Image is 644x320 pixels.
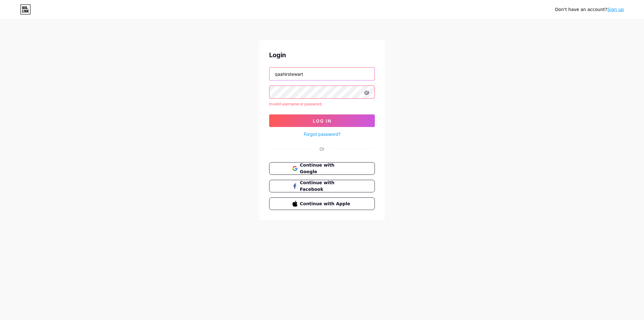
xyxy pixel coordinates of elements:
[269,197,375,210] button: Continue with Apple
[555,6,624,13] div: Don't have an account?
[319,146,325,152] div: Or
[269,114,375,127] button: Log In
[269,101,375,107] div: Invalid username or password.
[269,180,375,192] button: Continue with Facebook
[313,118,331,124] span: Log In
[269,68,375,80] input: Username
[300,179,352,193] span: Continue with Facebook
[269,162,375,175] button: Continue with Google
[607,7,624,12] a: Sign up
[269,50,375,60] div: Login
[300,201,352,207] span: Continue with Apple
[304,131,341,137] a: Forgot password?
[300,162,352,175] span: Continue with Google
